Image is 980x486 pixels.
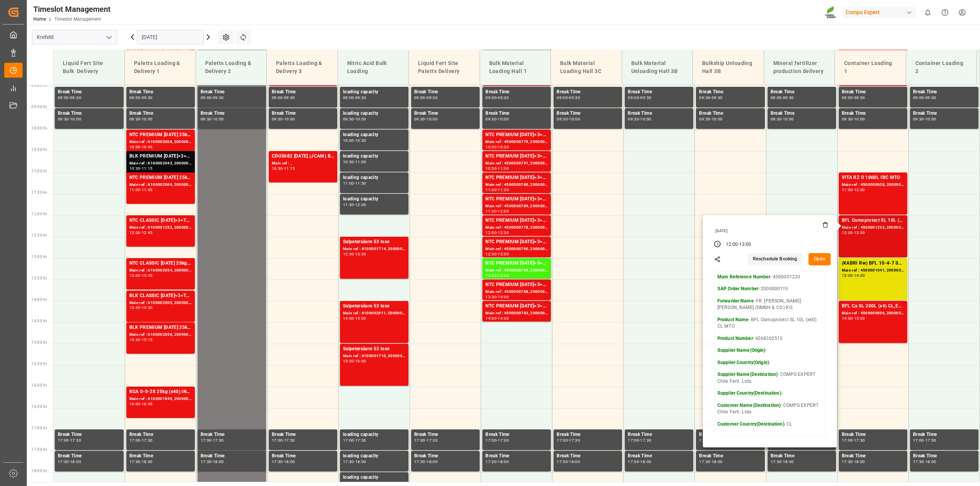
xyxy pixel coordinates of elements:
div: - [710,117,711,121]
div: 12:30 [485,252,497,256]
div: 11:30 [343,203,354,206]
div: 13:00 [498,252,509,256]
div: - [497,96,498,99]
p: - 4268302512 [717,335,822,342]
div: 13:00 [129,274,140,277]
div: Break Time [557,110,619,117]
div: Break Time [771,110,833,117]
div: 10:00 [343,139,354,142]
div: 09:30 [498,96,509,99]
div: Salpetersäure 53 lose [343,302,405,310]
div: Main ref : 4500000780, 2000000504 [485,182,548,188]
div: 12:00 [129,231,140,234]
div: Main ref : 4500000779, 2000000504 [485,139,548,145]
div: Break Time [129,88,192,96]
div: Break Time [129,110,192,117]
div: 09:00 [272,96,283,99]
div: Main ref : 4500001233, 2000000119 [842,224,904,231]
div: (KABRI Rw) BFL 10-4-7 SL 20L(x48) ES LAT [842,260,904,267]
div: NTC PREMIUM [DATE] 25kg (x40) D,EN,PLBT SPORT [DATE] 25%UH 3M 25kg (x40) INT [129,131,192,139]
div: 09:30 [771,117,782,121]
div: 10:00 [783,117,794,121]
div: VITA RZ O 1000L IBC MTO [842,174,904,182]
div: 09:30 [129,117,140,121]
div: Mineral fertilizer production delivery [770,56,829,78]
div: NTC PREMIUM [DATE]+3+TE BULK [485,195,548,203]
div: Main ref : 4500000785, 2000000504 [485,267,548,274]
div: Break Time [58,110,121,117]
div: 09:30 [712,96,723,99]
div: loading capacity [343,88,405,96]
div: - [781,117,782,121]
div: 09:30 [201,117,212,121]
div: Break Time [628,88,690,96]
div: Container Loading 2 [912,56,971,78]
div: - [853,274,854,277]
div: 09:30 [569,96,580,99]
div: 11:00 [343,182,354,185]
div: Break Time [842,88,904,96]
div: 09:00 [557,96,568,99]
div: 10:00 [925,117,936,121]
div: - [140,274,141,277]
p: - COMPO EXPERT Chile Ferti. Ltda [717,402,822,416]
div: - [853,188,854,192]
div: 13:00 [739,241,751,248]
p: - CL [717,421,822,428]
div: - [69,96,70,99]
div: - [497,188,498,192]
div: Main ref : 4500001041, 2000000776 [842,267,904,274]
div: - [568,96,569,99]
div: 15:15 [142,338,153,341]
p: - [717,359,822,366]
div: BFL Osmoprotect SL 10L (x60) CL MTO [842,217,904,224]
div: NTC PREMIUM [DATE]+3+TE BULK [485,238,548,246]
strong: Supplier Name(Origin) [717,348,766,353]
span: 13:00 Hr [31,255,47,259]
a: Home [33,16,46,22]
div: - [211,96,212,99]
span: 12:30 Hr [31,233,47,237]
div: NTC PREMIUM [DATE]+3+TE BULK [485,153,548,160]
div: 11:00 [129,188,140,192]
div: 13:30 [355,252,366,256]
div: 09:30 [426,96,438,99]
div: 09:30 [628,117,639,121]
div: Bulk Material Unloading Hall 3B [628,56,687,78]
div: 09:30 [557,117,568,121]
div: Main ref : , [272,160,334,167]
strong: Product Number [717,336,753,341]
div: - [738,241,739,248]
div: 09:30 [640,96,651,99]
div: - [140,145,141,149]
span: 09:30 Hr [31,105,47,109]
div: - [853,117,854,121]
strong: Supplier Name(Destination) [717,372,777,377]
span: 15:00 Hr [31,340,47,345]
div: - [354,182,355,185]
button: Open [808,253,831,265]
div: - [639,117,640,121]
p: - 2000000119 [717,286,822,293]
div: Break Time [485,110,548,117]
div: 09:00 [628,96,639,99]
span: 11:00 Hr [31,169,47,173]
div: 09:30 [142,96,153,99]
div: Bulkship Unloading Hall 3B [699,56,758,78]
div: Break Time [699,110,761,117]
div: 09:30 [343,117,354,121]
div: 14:00 [343,317,354,320]
p: - 4500001233 [717,274,822,281]
div: 15:00 [854,317,865,320]
div: Break Time [699,88,761,96]
div: 14:00 [854,274,865,277]
div: 12:30 [343,252,354,256]
div: - [497,295,498,299]
div: - [140,306,141,309]
div: BLK CLASSIC [DATE]+3+TE 600kg BBSOB DF 25kg (x36) DENTC PREMIUM [DATE]+3+TE 600kg BBBLK PREMIUM [... [129,292,192,300]
span: 10:00 Hr [31,126,47,130]
div: 09:00 [913,96,924,99]
div: BLK PREMIUM [DATE]+3+TE 600kg BBFLO T PERM [DATE] 25kg (x40) INTBLK PREMIUM [DATE] 25kg(x40)D,EN,... [129,153,192,160]
div: 09:30 [783,96,794,99]
div: - [497,274,498,277]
